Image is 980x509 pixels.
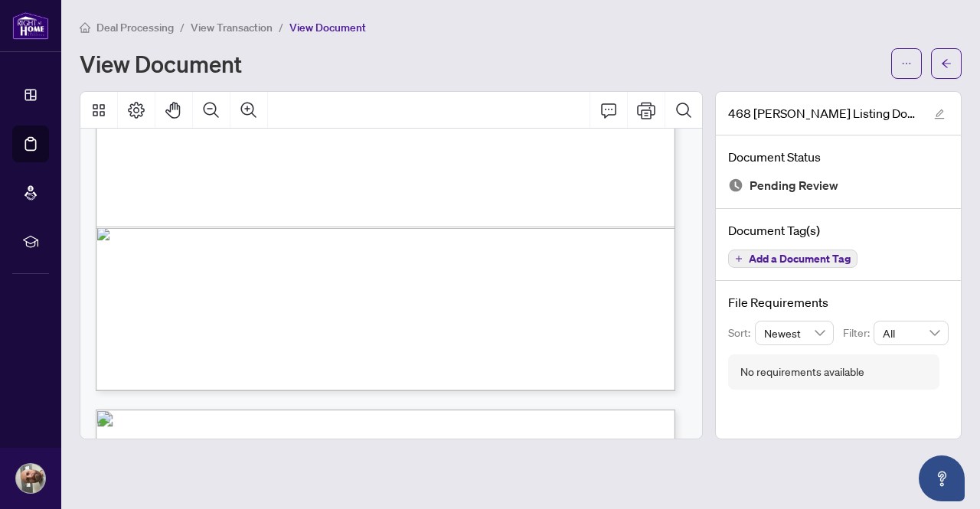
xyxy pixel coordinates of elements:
[80,22,90,33] span: home
[740,364,864,380] div: No requirements available
[764,321,825,344] span: Newest
[96,21,174,34] span: Deal Processing
[728,293,949,312] h4: File Requirements
[919,455,965,501] button: Open asap
[191,21,273,34] span: View Transaction
[279,18,283,36] li: /
[750,175,838,196] span: Pending Review
[883,321,939,344] span: All
[941,58,952,69] span: arrow-left
[16,464,45,493] img: Profile Icon
[180,18,185,36] li: /
[728,250,857,268] button: Add a Document Tag
[728,325,755,341] p: Sort:
[843,325,874,341] p: Filter:
[12,11,49,40] img: logo
[80,51,242,76] h1: View Document
[735,255,743,263] span: plus
[289,21,366,34] span: View Document
[749,253,851,264] span: Add a Document Tag
[728,148,949,166] h4: Document Status
[728,221,949,240] h4: Document Tag(s)
[728,104,920,122] span: 468 [PERSON_NAME] Listing Doccuments.pdf
[934,109,945,119] span: edit
[901,58,912,69] span: ellipsis
[728,178,743,193] img: Document Status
